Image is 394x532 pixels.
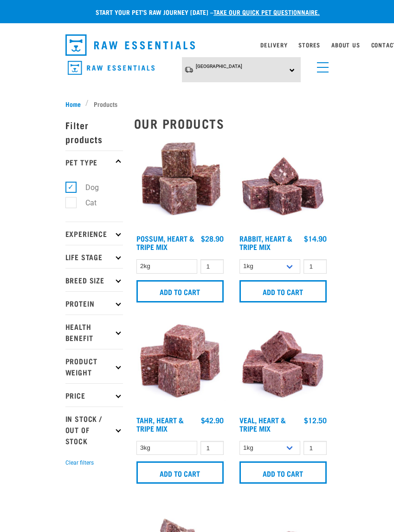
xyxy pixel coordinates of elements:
a: Veal, Heart & Tripe Mix [239,418,286,430]
a: menu [312,57,329,73]
input: Add to cart [136,280,224,302]
a: Stores [298,43,320,46]
span: Home [65,99,81,109]
img: van-moving.png [184,66,194,73]
img: 1067 Possum Heart Tripe Mix 01 [134,138,226,230]
label: Cat [71,197,100,209]
input: 1 [200,441,224,455]
input: Add to cart [239,461,327,484]
input: 1 [304,441,327,455]
img: 1175 Rabbit Heart Tripe Mix 01 [237,138,329,230]
a: Delivery [260,43,287,46]
input: Add to cart [136,461,224,484]
p: Breed Size [65,268,123,291]
img: Raw Essentials Logo [65,34,195,56]
h2: Our Products [134,116,329,131]
p: Pet Type [65,151,123,174]
img: Raw Essentials Logo [68,61,155,75]
div: $14.90 [304,234,327,243]
p: Health Benefit [65,315,123,349]
nav: dropdown navigation [58,31,336,59]
div: $28.90 [201,234,224,243]
a: Possum, Heart & Tripe Mix [136,236,194,249]
p: Product Weight [65,349,123,383]
p: Experience [65,222,123,245]
div: $12.50 [304,416,327,424]
img: Cubes [237,319,329,411]
a: take our quick pet questionnaire. [213,10,320,13]
span: [GEOGRAPHIC_DATA] [196,64,242,69]
button: Clear filters [65,459,94,467]
p: In Stock / Out Of Stock [65,407,123,452]
a: Rabbit, Heart & Tripe Mix [239,236,292,249]
input: 1 [200,259,224,274]
p: Filter products [65,113,123,151]
a: Home [65,99,86,109]
nav: breadcrumbs [65,99,329,109]
p: Life Stage [65,245,123,268]
div: $42.90 [201,416,224,424]
input: 1 [304,259,327,274]
a: About Us [331,43,360,46]
p: Protein [65,291,123,315]
img: Tahr Heart Tripe Mix 01 [134,319,226,411]
label: Dog [71,182,103,193]
p: Price [65,383,123,407]
a: Tahr, Heart & Tripe Mix [136,418,184,430]
input: Add to cart [239,280,327,302]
